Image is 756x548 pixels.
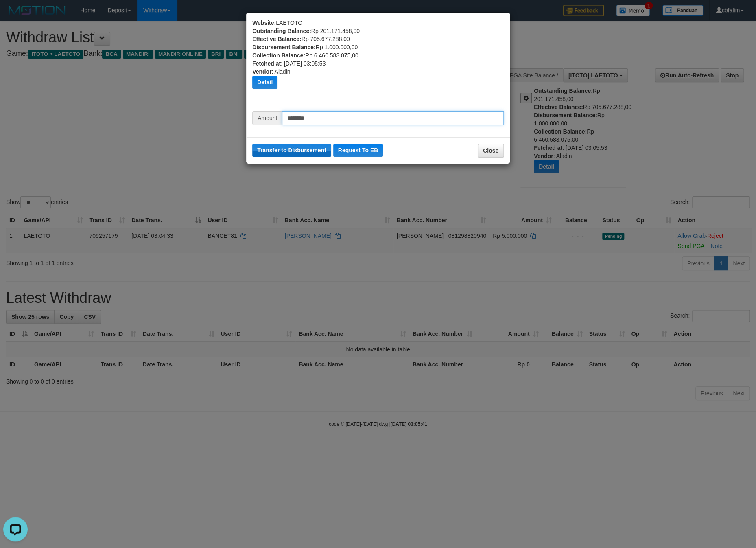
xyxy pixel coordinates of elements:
[252,28,311,34] b: Outstanding Balance:
[252,36,302,42] b: Effective Balance:
[252,19,504,111] div: LAETOTO Rp 201.171.458,00 Rp 705.677.288,00 Rp 1.000.000,00 Rp 6.460.583.075,00 : [DATE] 03:05:53...
[252,20,276,26] b: Website:
[252,52,305,59] b: Collection Balance:
[478,144,504,158] button: Close
[252,44,316,50] b: Disbursement Balance:
[333,144,383,157] button: Request To EB
[252,111,282,125] span: Amount
[252,60,281,67] b: Fetched at
[252,76,277,89] button: Detail
[252,144,331,157] button: Transfer to Disbursement
[3,3,28,28] button: Open LiveChat chat widget
[252,68,271,75] b: Vendor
